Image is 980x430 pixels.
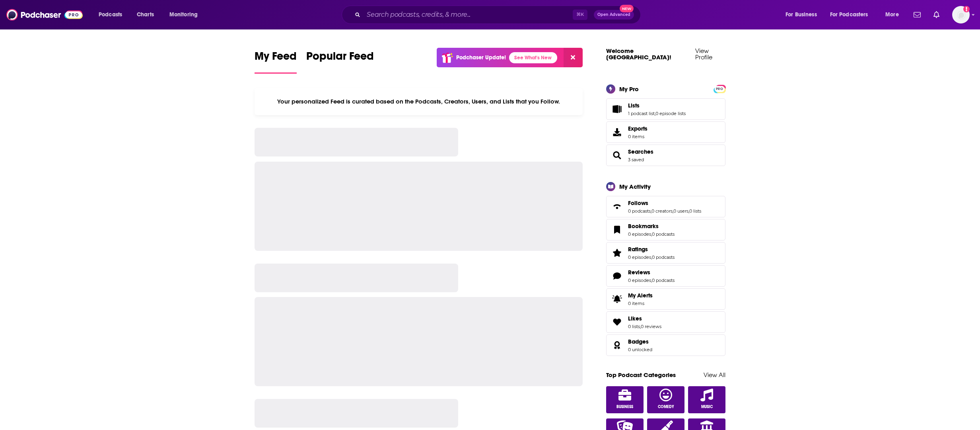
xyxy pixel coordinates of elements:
[641,324,661,329] a: 0 reviews
[658,405,674,409] span: Comedy
[628,125,647,132] span: Exports
[701,405,713,409] span: Music
[628,199,701,207] a: Follows
[609,247,625,258] a: Ratings
[609,270,625,281] a: Reviews
[628,208,651,214] a: 0 podcasts
[609,317,625,328] a: Likes
[952,6,970,23] button: Show profile menu
[628,269,650,276] span: Reviews
[628,254,651,260] a: 0 episodes
[606,145,725,166] span: Searches
[606,121,725,143] a: Exports
[169,9,198,20] span: Monitoring
[628,148,653,155] a: Searches
[255,88,583,115] div: Your personalized Feed is curated based on the Podcasts, Creators, Users, and Lists that you Follow.
[255,49,297,74] a: My Feed
[349,6,648,24] div: Search podcasts, credits, & more...
[606,311,725,333] span: Likes
[364,8,573,21] input: Search podcasts, credits, & more...
[628,246,675,253] a: Ratings
[628,292,653,299] span: My Alerts
[880,8,909,21] button: open menu
[963,6,970,12] svg: Add a profile image
[628,338,649,345] span: Badges
[628,102,640,109] span: Lists
[673,208,688,214] a: 0 users
[609,293,625,305] span: My Alerts
[606,288,725,310] a: My Alerts
[628,324,640,329] a: 0 lists
[132,8,159,21] a: Charts
[6,7,83,22] img: Podchaser - Follow, Share and Rate Podcasts
[609,127,625,138] span: Exports
[651,208,673,214] a: 0 creators
[594,10,634,20] button: Open AdvancedNew
[628,315,642,322] span: Likes
[606,196,725,217] span: Follows
[628,199,648,207] span: Follows
[306,49,374,74] a: Popular Feed
[609,224,625,235] a: Bookmarks
[651,254,652,260] span: ,
[825,8,880,21] button: open menu
[597,13,630,17] span: Open Advanced
[99,9,122,20] span: Podcasts
[609,150,625,161] a: Searches
[255,49,297,68] span: My Feed
[952,6,970,23] img: User Profile
[628,231,651,237] a: 0 episodes
[689,208,701,214] a: 0 lists
[628,111,655,116] a: 1 podcast list
[647,386,684,413] a: Comedy
[628,223,675,230] a: Bookmarks
[137,9,154,20] span: Charts
[164,8,208,21] button: open menu
[673,208,673,214] span: ,
[606,242,725,264] span: Ratings
[655,111,655,116] span: ,
[910,8,924,21] a: Show notifications dropdown
[628,301,653,306] span: 0 items
[509,52,557,63] a: See What's New
[715,86,724,92] span: PRO
[456,54,506,61] p: Podchaser Update!
[628,269,675,276] a: Reviews
[606,98,725,120] span: Lists
[306,49,374,68] span: Popular Feed
[93,8,132,21] button: open menu
[628,223,659,230] span: Bookmarks
[620,5,634,12] span: New
[628,315,661,322] a: Likes
[652,231,675,237] a: 0 podcasts
[885,9,899,20] span: More
[930,8,943,21] a: Show notifications dropdown
[652,254,675,260] a: 0 podcasts
[628,347,652,352] a: 0 unlocked
[619,85,639,93] div: My Pro
[619,183,651,190] div: My Activity
[628,278,651,283] a: 0 episodes
[688,208,689,214] span: ,
[606,371,676,379] a: Top Podcast Categories
[695,47,712,61] a: View Profile
[609,201,625,212] a: Follows
[651,231,652,237] span: ,
[952,6,970,23] span: Logged in as saxton
[606,386,644,413] a: Business
[628,134,647,139] span: 0 items
[652,278,675,283] a: 0 podcasts
[609,104,625,115] a: Lists
[628,102,686,109] a: Lists
[616,405,633,409] span: Business
[628,157,644,162] a: 3 saved
[606,265,725,287] span: Reviews
[688,386,725,413] a: Music
[606,47,671,61] a: Welcome [GEOGRAPHIC_DATA]!
[573,10,587,20] span: ⌘ K
[655,111,686,116] a: 0 episode lists
[609,340,625,351] a: Badges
